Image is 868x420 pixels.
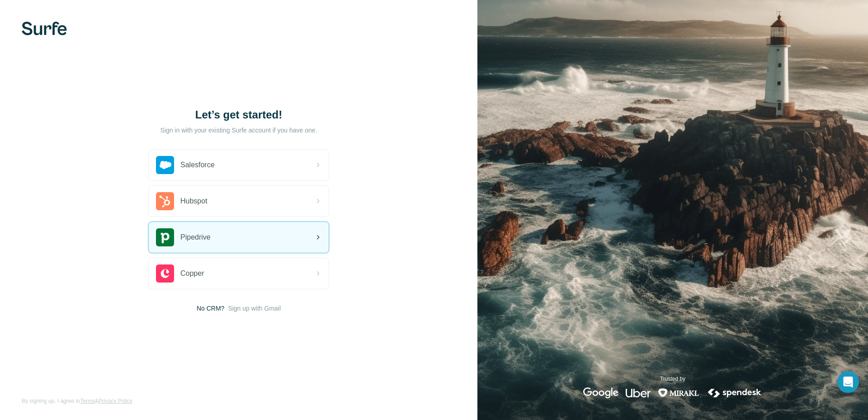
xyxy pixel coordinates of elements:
p: Trusted by [660,375,685,383]
p: Sign in with your existing Surfe account if you have one. [160,126,317,135]
span: By signing up, I agree to & [22,397,132,405]
span: Salesforce [180,160,215,170]
span: No CRM? [197,304,224,313]
span: Copper [180,268,204,279]
img: hubspot's logo [156,192,174,210]
span: Pipedrive [180,232,211,243]
img: google's logo [583,387,618,398]
button: Sign up with Gmail [228,304,281,313]
img: pipedrive's logo [156,228,174,246]
img: spendesk's logo [707,387,763,398]
h1: Let’s get started! [148,108,329,122]
img: salesforce's logo [156,156,174,174]
a: Privacy Policy [99,398,132,404]
img: Surfe's logo [22,22,67,35]
a: Terms [80,398,95,404]
img: uber's logo [626,387,651,398]
img: copper's logo [156,264,174,283]
span: Hubspot [180,196,208,207]
img: mirakl's logo [658,387,699,398]
div: Open Intercom Messenger [837,371,859,393]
